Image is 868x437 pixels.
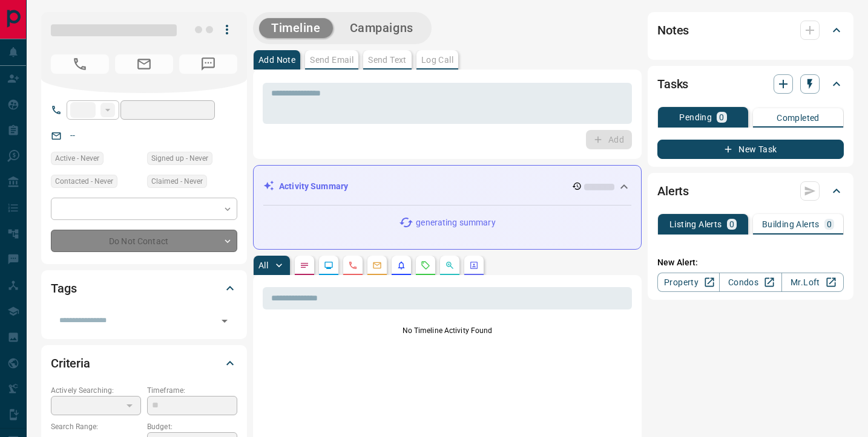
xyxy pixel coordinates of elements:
a: -- [70,131,75,140]
div: Criteria [51,349,237,378]
span: No Email [115,54,173,74]
p: 0 [719,113,724,121]
a: Condos [719,273,781,292]
span: Active - Never [55,152,99,164]
button: Timeline [259,18,333,38]
span: Claimed - Never [151,175,203,187]
p: Add Note [258,56,295,64]
p: 0 [729,220,734,228]
p: Completed [777,114,820,122]
a: Property [657,273,720,292]
svg: Calls [348,261,358,270]
h2: Criteria [51,354,90,373]
span: Signed up - Never [151,152,208,164]
p: generating summary [416,216,495,229]
p: Actively Searching: [51,385,141,396]
p: Pending [679,113,712,121]
svg: Emails [372,261,382,270]
p: Activity Summary [279,180,348,193]
span: No Number [51,54,109,74]
p: Search Range: [51,421,141,432]
p: New Alert: [657,256,844,269]
p: Timeframe: [147,385,237,396]
h2: Tags [51,279,76,298]
h2: Tasks [657,74,688,94]
div: Tags [51,274,237,303]
p: 0 [827,220,832,228]
h2: Notes [657,21,689,40]
svg: Notes [300,261,309,270]
div: Alerts [657,176,844,206]
svg: Requests [421,261,430,270]
div: Tasks [657,70,844,99]
p: All [258,261,268,270]
p: Building Alerts [762,220,820,228]
h2: Alerts [657,181,689,201]
a: Mr.Loft [781,273,844,292]
p: Budget: [147,421,237,432]
div: Notes [657,16,844,45]
svg: Agent Actions [469,261,479,270]
span: No Number [179,54,237,74]
p: No Timeline Activity Found [263,325,632,336]
button: Campaigns [338,18,426,38]
svg: Lead Browsing Activity [324,261,334,270]
div: Activity Summary [263,175,631,198]
svg: Listing Alerts [396,261,406,270]
span: Contacted - Never [55,175,113,187]
p: Listing Alerts [669,220,722,228]
svg: Opportunities [445,261,455,270]
button: Open [216,312,233,329]
button: New Task [657,140,844,159]
div: Do Not Contact [51,230,237,252]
